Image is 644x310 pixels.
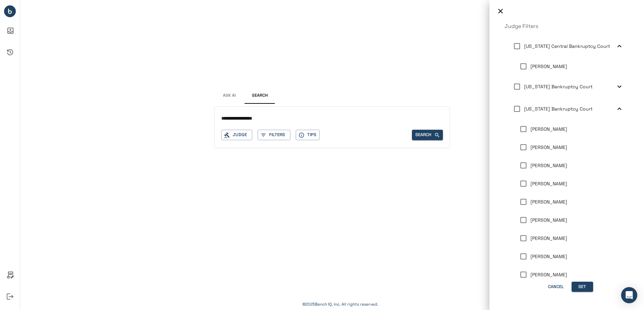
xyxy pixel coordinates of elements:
[505,98,629,120] div: [US_STATE] Bankruptcy Court
[572,282,593,292] button: Set
[530,271,567,278] p: [PERSON_NAME]
[530,253,567,260] p: [PERSON_NAME]
[530,63,567,70] p: [PERSON_NAME]
[524,106,592,112] span: [US_STATE] Bankruptcy Court
[530,162,567,169] p: [PERSON_NAME]
[621,287,637,303] div: Open Intercom Messenger
[505,75,629,98] div: [US_STATE] Bankruptcy Court
[530,180,567,187] p: [PERSON_NAME]
[505,22,629,30] p: Judge Filters
[524,43,610,49] span: [US_STATE] Central Bankruptcy Court
[524,84,592,90] span: [US_STATE] Bankruptcy Court
[505,35,629,57] div: [US_STATE] Central Bankruptcy Court
[530,126,567,133] p: [PERSON_NAME]
[530,144,567,151] p: [PERSON_NAME]
[530,235,567,242] p: [PERSON_NAME]
[530,198,567,206] p: [PERSON_NAME]
[545,282,567,292] button: Cancel
[530,217,567,224] p: [PERSON_NAME]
